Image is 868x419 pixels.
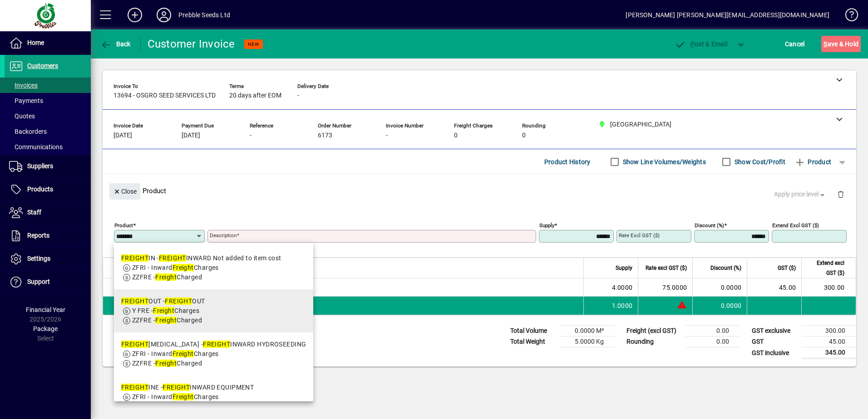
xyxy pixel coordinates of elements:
[159,254,186,262] em: FREIGHT
[132,350,219,357] span: ZFRI - Inward Charges
[248,41,259,47] span: NEW
[173,264,194,271] em: Freight
[695,222,724,229] mat-label: Discount (%)
[802,326,856,336] td: 300.00
[100,40,131,48] span: Back
[9,128,47,135] span: Backorders
[690,40,695,48] span: P
[5,78,91,93] a: Invoices
[155,360,177,367] em: Freight
[163,384,190,391] em: FREIGHT
[622,326,686,336] td: Freight (excl GST)
[506,336,560,347] td: Total Weight
[5,124,91,139] a: Backorders
[772,222,819,229] mat-label: Extend excl GST ($)
[27,278,50,285] span: Support
[824,40,827,48] span: S
[770,186,830,203] button: Apply price level
[5,108,91,124] a: Quotes
[149,7,178,23] button: Profile
[113,184,137,199] span: Close
[560,326,615,336] td: 0.0000 M³
[132,273,202,281] span: ZZFRE - Charged
[622,336,686,347] td: Rounding
[644,283,687,292] div: 75.0000
[27,185,53,193] span: Products
[692,297,747,315] td: 0.0000
[747,347,802,359] td: GST inclusive
[27,162,53,170] span: Suppliers
[807,258,844,278] span: Extend excl GST ($)
[27,62,58,69] span: Customers
[785,37,805,51] span: Cancel
[621,157,706,166] label: Show Line Volumes/Weights
[670,36,732,52] button: Post & Email
[121,340,306,349] div: [MEDICAL_DATA] - INWARD HYDROSEEDING
[5,93,91,108] a: Payments
[506,326,560,336] td: Total Volume
[210,232,237,239] mat-label: Description
[802,347,856,359] td: 345.00
[522,132,526,139] span: 0
[560,336,615,347] td: 5.0000 Kg
[5,32,91,54] a: Home
[5,201,91,224] a: Staff
[26,306,65,313] span: Financial Year
[121,341,148,348] em: FREIGHT
[824,37,858,51] span: ave & Hold
[9,143,63,151] span: Communications
[109,183,140,200] button: Close
[113,92,216,99] span: 13694 - OSGRO SEED SERVICES LTD
[297,92,299,99] span: -
[132,317,202,324] span: ZZFRE - Charged
[5,248,91,270] a: Settings
[113,132,132,139] span: [DATE]
[686,336,740,347] td: 0.00
[5,139,91,155] a: Communications
[27,209,41,216] span: Staff
[9,112,35,120] span: Quotes
[114,289,313,332] mat-option: FREIGHTOUT - FREIGHT OUT
[132,307,199,314] span: Y FRE - Charges
[612,301,633,310] span: 1.0000
[838,2,857,31] a: Knowledge Base
[801,278,856,297] td: 300.00
[747,326,802,336] td: GST exclusive
[91,36,141,52] app-page-header-button: Back
[121,383,254,392] div: INE - INWARD EQUIPMENT
[27,232,49,239] span: Reports
[454,132,458,139] span: 0
[710,263,741,273] span: Discount (%)
[153,307,174,314] em: Freight
[544,155,591,169] span: Product History
[148,37,235,51] div: Customer Invoice
[541,154,594,170] button: Product History
[103,174,856,207] div: Product
[114,375,313,419] mat-option: FREIGHTINE - FREIGHT INWARD EQUIPMENT
[830,190,852,198] app-page-header-button: Delete
[120,7,149,23] button: Add
[98,36,133,52] button: Back
[173,350,194,357] em: Freight
[616,263,632,273] span: Supply
[783,36,807,52] button: Cancel
[121,297,148,305] em: FREIGHT
[747,336,802,347] td: GST
[675,40,727,48] span: ost & Email
[386,132,388,139] span: -
[132,360,202,367] span: ZZFRE - Charged
[27,39,44,46] span: Home
[121,384,148,391] em: FREIGHT
[802,336,856,347] td: 45.00
[733,157,785,166] label: Show Cost/Profit
[821,36,861,52] button: Save & Hold
[646,263,687,273] span: Rate excl GST ($)
[155,317,177,324] em: Freight
[132,264,219,271] span: ZFRI - Inward Charges
[318,132,332,139] span: 6173
[203,341,230,348] em: FREIGHT
[165,297,192,305] em: FREIGHT
[229,92,281,99] span: 20 days after EOM
[182,132,200,139] span: [DATE]
[114,222,133,229] mat-label: Product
